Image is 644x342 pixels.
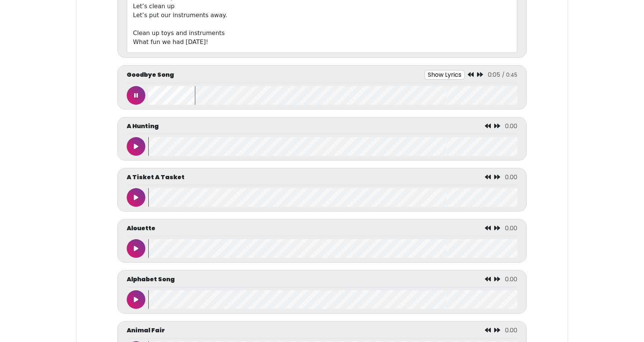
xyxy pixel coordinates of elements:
[505,275,517,284] span: 0.00
[505,326,517,335] span: 0.00
[127,326,165,335] p: Animal Fair
[127,173,184,182] p: A Tisket A Tasket
[488,70,500,79] span: 0:05
[505,122,517,130] span: 0.00
[127,275,175,284] p: Alphabet Song
[127,70,174,79] p: Goodbye Song
[502,71,517,79] span: / 0:45
[505,224,517,232] span: 0.00
[505,173,517,181] span: 0.00
[424,70,465,80] button: Show Lyrics
[127,122,159,131] p: A Hunting
[127,224,155,233] p: Alouette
